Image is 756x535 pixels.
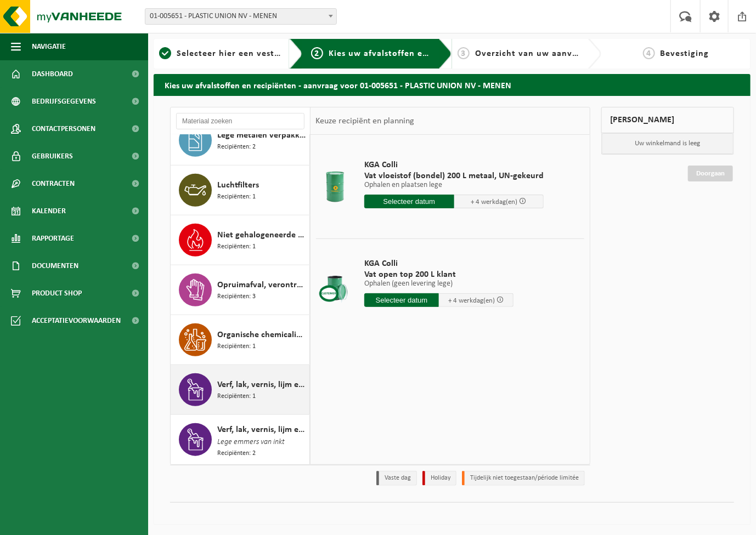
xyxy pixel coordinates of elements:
span: Lege emmers van inkt [217,436,285,448]
span: Recipiënten: 1 [217,391,256,402]
span: Gebruikers [32,143,73,170]
span: Vat vloeistof (bondel) 200 L metaal, UN-gekeurd [364,170,544,181]
button: Verf, lak, vernis, lijm en inkt, industrieel in kleinverpakking Lege emmers van inkt Recipiënten: 2 [171,415,310,467]
span: Opruimafval, verontreinigd, ontvlambaar [217,278,307,292]
span: 01-005651 - PLASTIC UNION NV - MENEN [145,9,336,24]
li: Holiday [422,471,456,486]
button: Lege metalen verpakkingen van verf en/of inkt (schraapschoon) Recipiënten: 2 [171,116,310,166]
span: Recipiënten: 1 [217,192,256,202]
span: Verf, lak, vernis, lijm en inkt, industrieel in IBC [217,378,307,391]
span: 3 [458,47,470,59]
button: Luchtfilters Recipiënten: 1 [171,166,310,215]
span: Recipiënten: 2 [217,142,256,152]
span: Organische chemicaliën niet gevaarlijk, vloeibaar in kleinverpakking [217,328,307,342]
p: Uw winkelmand is leeg [602,133,734,154]
li: Vaste dag [376,471,417,486]
li: Tijdelijk niet toegestaan/période limitée [462,471,585,486]
span: Bevestiging [661,49,709,58]
span: Recipiënten: 1 [217,242,256,252]
span: Recipiënten: 3 [217,292,256,302]
span: Contactpersonen [32,115,95,143]
span: KGA Colli [364,160,544,170]
span: Contracten [32,170,75,197]
input: Selecteer datum [364,195,454,208]
input: Materiaal zoeken [176,113,304,129]
span: Kalender [32,197,66,225]
h2: Kies uw afvalstoffen en recipiënten - aanvraag voor 01-005651 - PLASTIC UNION NV - MENEN [154,74,751,95]
span: + 4 werkdag(en) [471,198,517,206]
span: Rapportage [32,225,74,252]
span: 2 [311,47,323,59]
span: 1 [159,47,171,59]
span: Verf, lak, vernis, lijm en inkt, industrieel in kleinverpakking [217,423,307,436]
p: Ophalen en plaatsen lege [364,181,544,189]
span: Niet gehalogeneerde solventen - hoogcalorisch in kleinverpakking [217,229,307,242]
span: 4 [643,47,655,59]
a: Doorgaan [688,166,733,181]
span: Kies uw afvalstoffen en recipiënten [329,49,479,58]
button: Organische chemicaliën niet gevaarlijk, vloeibaar in kleinverpakking Recipiënten: 1 [171,315,310,365]
div: Keuze recipiënt en planning [311,107,420,135]
span: Lege metalen verpakkingen van verf en/of inkt (schraapschoon) [217,129,307,142]
span: Bedrijfsgegevens [32,88,96,115]
span: Overzicht van uw aanvraag [475,49,591,58]
input: Selecteer datum [364,293,439,307]
span: Luchtfilters [217,179,259,192]
span: Acceptatievoorwaarden [32,307,121,334]
button: Opruimafval, verontreinigd, ontvlambaar Recipiënten: 3 [171,265,310,315]
span: Dashboard [32,60,73,88]
span: KGA Colli [364,258,514,269]
span: Product Shop [32,280,82,307]
a: 1Selecteer hier een vestiging [159,47,281,60]
span: Selecteer hier een vestiging [177,49,295,58]
span: Recipiënten: 1 [217,342,256,352]
span: 01-005651 - PLASTIC UNION NV - MENEN [145,8,337,25]
button: Niet gehalogeneerde solventen - hoogcalorisch in kleinverpakking Recipiënten: 1 [171,215,310,265]
span: Navigatie [32,33,66,60]
span: Documenten [32,252,78,280]
p: Ophalen (geen levering lege) [364,280,514,288]
span: Recipiënten: 2 [217,448,256,459]
button: Verf, lak, vernis, lijm en inkt, industrieel in IBC Recipiënten: 1 [171,365,310,415]
div: [PERSON_NAME] [601,107,734,133]
span: Vat open top 200 L klant [364,269,514,280]
span: + 4 werkdag(en) [448,297,495,304]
